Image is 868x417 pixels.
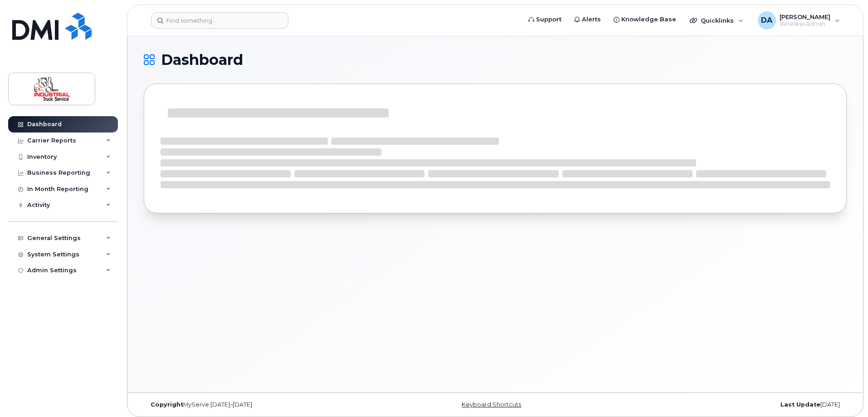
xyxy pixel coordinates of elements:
div: MyServe [DATE]–[DATE] [144,401,378,408]
strong: Last Update [780,401,820,408]
div: [DATE] [612,401,847,408]
a: Keyboard Shortcuts [462,401,521,408]
strong: Copyright [151,401,183,408]
span: Dashboard [161,53,243,67]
